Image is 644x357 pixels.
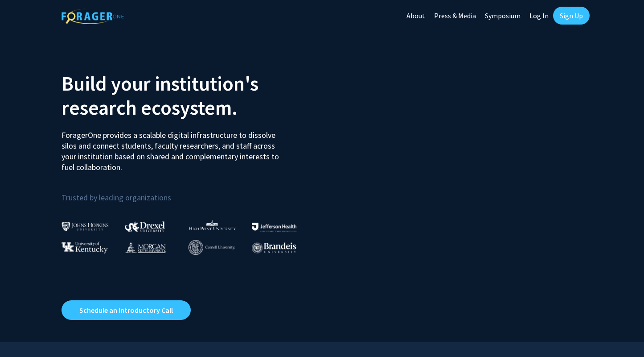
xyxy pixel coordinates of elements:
img: Johns Hopkins University [62,222,109,231]
h2: Build your institution's research ecosystem. [62,71,316,120]
img: Brandeis University [252,242,296,253]
p: Trusted by leading organizations [62,180,316,204]
a: Sign Up [553,7,590,25]
a: Opens in a new tab [62,300,191,320]
img: High Point University [189,220,236,230]
img: ForagerOne Logo [62,8,124,24]
img: Drexel University [125,221,165,232]
img: Thomas Jefferson University [252,223,296,231]
img: Morgan State University [125,241,166,253]
p: ForagerOne provides a scalable digital infrastructure to dissolve silos and connect students, fac... [62,123,285,173]
img: Cornell University [189,240,235,255]
img: University of Kentucky [62,241,108,253]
